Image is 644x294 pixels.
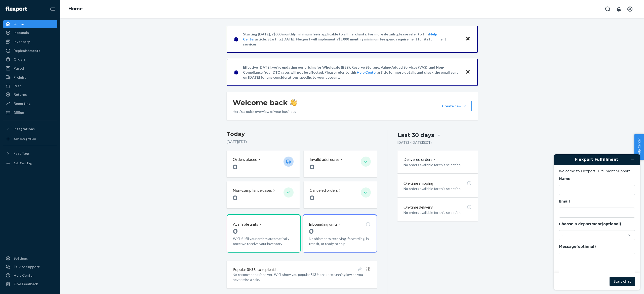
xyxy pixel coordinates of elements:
[3,55,57,63] a: Orders
[14,66,24,71] div: Parcel
[243,65,461,80] p: Effective [DATE], we're updating our pricing for Wholesale (B2B), Reserve Storage, Value-Added Se...
[14,281,38,286] div: Give Feedback
[614,4,624,14] button: Open notifications
[233,272,371,282] p: No recommendations yet. We’ll show you popular SKUs that are running low so you never miss a sale.
[14,83,21,88] div: Prep
[3,271,57,279] a: Help Center
[11,4,21,8] span: Chat
[227,130,377,138] h3: Today
[233,267,277,272] p: Popular SKUs to replenish
[3,20,57,28] a: Home
[310,187,338,193] p: Canceled orders
[14,273,34,278] div: Help Center
[14,92,27,97] div: Returns
[14,101,30,106] div: Reporting
[3,38,57,46] a: Inventory
[6,7,27,12] img: Flexport logo
[404,210,472,215] p: No orders available for this selection
[3,109,57,117] a: Billing
[310,163,314,171] span: 0
[273,32,318,36] span: $500 monthly minimum fee
[3,29,57,37] a: Inbounds
[290,99,297,106] img: hand-wave emoji
[3,64,57,72] a: Parcel
[227,214,301,253] button: Available units0We'll fulfill your orders automatically once we receive your inventory
[309,227,314,235] span: 0
[14,75,26,80] div: Freight
[303,214,377,253] button: Inbounding units0No shipments receiving, forwarding, in transit, or ready to ship
[3,90,57,99] a: Returns
[68,6,83,12] a: Home
[550,150,644,294] iframe: To enrich screen reader interactions, please activate Accessibility in Grammarly extension settings
[3,100,57,108] a: Reporting
[227,139,377,144] p: [DATE] ( EDT )
[3,73,57,81] a: Freight
[14,57,26,62] div: Orders
[310,157,339,162] p: Invalid addresses
[14,161,32,165] div: Add Fast Tag
[465,69,471,76] button: Close
[3,149,57,157] button: Fast Tags
[233,98,297,107] h1: Welcome back
[14,110,24,115] div: Billing
[14,30,29,35] div: Inbounds
[3,263,57,271] button: Talk to Support
[404,204,433,210] p: On-time delivery
[3,47,57,55] a: Replenishments
[14,264,40,269] div: Talk to Support
[438,101,472,111] button: Create new
[465,35,471,43] button: Close
[233,163,237,171] span: 0
[397,131,434,139] div: Last 30 days
[233,187,272,193] p: Non-compliance cases
[233,227,238,235] span: 0
[14,48,40,53] div: Replenishments
[404,157,436,162] button: Delivered orders
[14,151,30,156] div: Fast Tags
[233,157,257,162] p: Orders placed
[404,162,472,167] p: No orders available for this selection
[64,2,87,16] ol: breadcrumbs
[14,126,35,131] div: Integrations
[309,236,370,246] p: No shipments receiving, forwarding, in transit, or ready to ship
[14,256,28,261] div: Settings
[3,82,57,90] a: Prep
[233,221,258,227] p: Available units
[3,159,57,167] a: Add Fast Tag
[47,4,57,14] button: Close Navigation
[397,140,432,145] p: [DATE] - [DATE] ( EDT )
[14,137,36,141] div: Add Integration
[233,236,294,246] p: We'll fulfill your orders automatically once we receive your inventory
[227,181,300,208] button: Non-compliance cases 0
[3,125,57,133] button: Integrations
[634,134,644,160] button: Help Center
[603,4,613,14] button: Open Search Box
[625,4,635,14] button: Open account menu
[243,32,461,47] p: Starting [DATE], a is applicable to all merchants. For more details, please refer to this article...
[3,135,57,143] a: Add Integration
[233,193,237,202] span: 0
[404,186,472,191] p: No orders available for this selection
[14,39,30,44] div: Inventory
[309,221,338,227] p: Inbounding units
[233,109,297,114] p: Here’s a quick overview of your business
[3,280,57,288] button: Give Feedback
[404,180,433,186] p: On-time shipping
[338,37,385,41] span: $5,000 monthly minimum fee
[304,151,377,177] button: Invalid addresses 0
[304,181,377,208] button: Canceled orders 0
[14,22,24,27] div: Home
[3,254,57,262] a: Settings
